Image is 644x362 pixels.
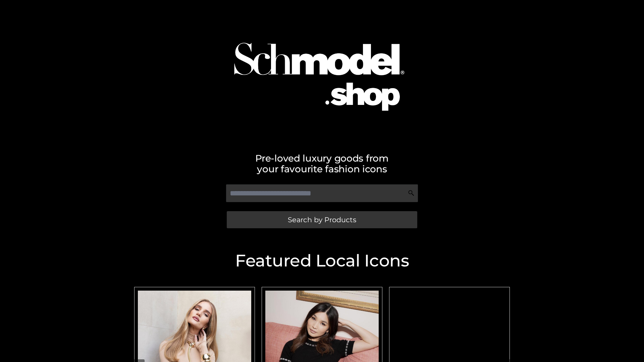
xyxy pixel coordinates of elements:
[131,153,513,174] h2: Pre-loved luxury goods from your favourite fashion icons
[131,252,513,269] h2: Featured Local Icons​
[408,190,415,196] img: Search Icon
[288,216,356,223] span: Search by Products
[227,211,417,228] a: Search by Products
